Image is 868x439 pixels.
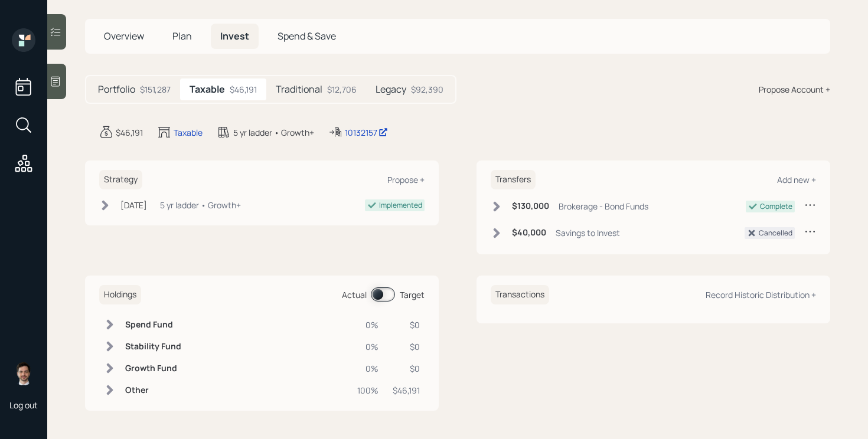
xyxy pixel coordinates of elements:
span: Spend & Save [278,30,336,42]
h5: Portfolio [98,84,135,95]
span: Plan [172,30,192,42]
div: Cancelled [759,228,792,238]
img: jonah-coleman-headshot.png [12,362,35,385]
div: Add new + [777,174,816,185]
span: Invest [220,30,249,42]
div: 100% [357,384,378,397]
div: 5 yr ladder • Growth+ [233,126,314,139]
div: $12,706 [327,83,357,96]
h6: Stability Fund [125,342,181,352]
div: 0% [357,362,378,375]
h6: Transactions [491,285,549,304]
h6: Holdings [99,285,141,304]
h6: Growth Fund [125,363,181,374]
div: Brokerage - Bond Funds [559,200,648,212]
div: $92,390 [411,83,443,96]
span: Overview [104,30,144,42]
div: $0 [393,362,420,375]
div: 0% [357,319,378,331]
div: 5 yr ladder • Growth+ [160,199,241,211]
div: $151,287 [140,83,171,96]
div: Target [400,289,425,301]
div: Actual [342,289,367,301]
div: Implemented [379,200,422,211]
h6: Transfers [491,170,536,189]
div: Log out [9,399,38,411]
div: $0 [393,340,420,353]
div: [DATE] [120,199,147,211]
div: 10132157 [345,126,388,139]
div: Complete [760,201,792,212]
div: $0 [393,319,420,331]
h6: Strategy [99,170,142,189]
div: 0% [357,340,378,353]
h5: Legacy [376,84,406,95]
h6: $40,000 [512,228,546,238]
div: $46,191 [116,126,143,139]
div: Propose + [387,174,425,185]
h6: Spend Fund [125,320,181,330]
div: Propose Account + [759,83,830,96]
div: $46,191 [393,384,420,397]
div: Record Historic Distribution + [706,289,816,300]
h5: Traditional [276,84,322,95]
div: Taxable [174,126,203,139]
div: $46,191 [230,83,257,96]
h6: Other [125,385,181,395]
h5: Taxable [190,84,225,95]
h6: $130,000 [512,201,549,211]
div: Savings to Invest [556,227,620,239]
